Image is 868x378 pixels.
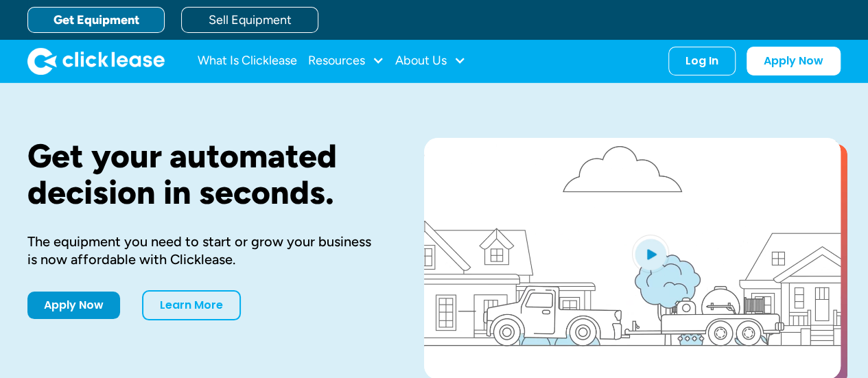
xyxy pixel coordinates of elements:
[198,47,297,75] a: What Is Clicklease
[27,47,165,75] img: Clicklease logo
[27,138,380,211] h1: Get your automated decision in seconds.
[27,292,120,319] a: Apply Now
[27,7,165,33] a: Get Equipment
[181,7,318,33] a: Sell Equipment
[27,233,380,268] div: The equipment you need to start or grow your business is now affordable with Clicklease.
[632,235,669,273] img: Blue play button logo on a light blue circular background
[747,47,841,75] a: Apply Now
[27,47,165,75] a: home
[308,47,384,75] div: Resources
[395,47,466,75] div: About Us
[685,54,718,68] div: Log In
[142,290,241,320] a: Learn More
